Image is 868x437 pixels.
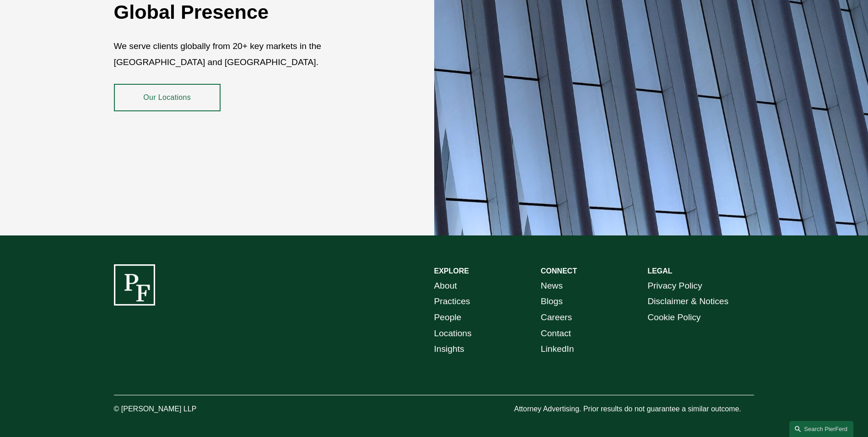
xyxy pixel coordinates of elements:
a: Cookie Policy [647,310,701,326]
a: Privacy Policy [647,278,702,294]
a: Locations [434,326,472,342]
a: Contact [541,326,571,342]
p: Attorney Advertising. Prior results do not guarantee a similar outcome. [514,403,754,416]
a: News [541,278,563,294]
a: Practices [434,294,470,310]
a: Blogs [541,294,563,310]
a: Disclaimer & Notices [647,294,728,310]
a: People [434,310,462,326]
p: © [PERSON_NAME] LLP [114,403,248,416]
strong: CONNECT [541,267,577,275]
a: Search this site [789,421,853,437]
a: Insights [434,341,464,357]
strong: LEGAL [647,267,672,275]
strong: EXPLORE [434,267,469,275]
p: We serve clients globally from 20+ key markets in the [GEOGRAPHIC_DATA] and [GEOGRAPHIC_DATA]. [114,38,381,70]
a: Careers [541,310,572,326]
a: LinkedIn [541,341,574,357]
a: About [434,278,457,294]
a: Our Locations [114,84,221,111]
